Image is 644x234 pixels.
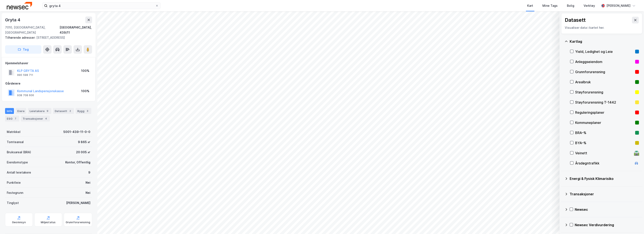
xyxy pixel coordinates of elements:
[44,116,48,121] div: 4
[575,140,633,145] div: BYA–%
[623,214,644,234] iframe: Chat Widget
[5,16,21,23] div: Gryta 4
[5,116,19,122] div: ESG
[76,150,90,155] div: 20 005 ㎡
[634,150,639,156] div: 🛣️
[575,90,633,95] div: Støyforurensning
[28,108,51,114] div: Leietakere
[76,108,91,114] div: Bygg
[623,214,644,234] div: Kontrollprogram for chat
[575,100,633,105] div: Støyforurensning T-1442
[575,79,633,85] div: Arealbruk
[60,25,92,35] div: [GEOGRAPHIC_DATA], 439/11
[7,129,20,134] div: Matrikkel
[86,180,90,185] div: Nei
[575,69,633,74] div: Grunnforurensning
[41,221,56,224] div: Miljøstatus
[575,110,633,115] div: Reguleringsplaner
[575,49,633,54] div: Yield, Ledighet og Leie
[5,61,92,66] div: Hjemmelshaver
[575,130,633,135] div: BRA–%
[5,81,92,86] div: Gårdeiere
[78,140,90,145] div: 9 865 ㎡
[584,3,595,8] div: Verktøy
[542,3,558,8] div: Mine Tags
[5,25,60,35] div: 7010, [GEOGRAPHIC_DATA], [GEOGRAPHIC_DATA]
[5,45,41,54] button: Tag
[575,120,633,125] div: Kommuneplaner
[63,129,90,134] div: 5001-439-11-0-0
[66,221,90,224] div: Grunnforurensning
[66,200,90,205] div: [PERSON_NAME]
[81,68,89,73] div: 100%
[565,25,639,30] div: Visualiser data i kartet her.
[7,140,24,145] div: Tomteareal
[5,36,36,39] span: Tilhørende adresser:
[5,108,14,114] div: Info
[575,151,632,156] div: Veinett
[7,180,21,185] div: Punktleie
[575,222,639,227] div: Newsec Verdivurdering
[7,190,23,195] div: Festegrunn
[17,94,34,97] div: 938 708 606
[527,3,533,8] div: Kart
[570,39,639,44] div: Kartlag
[45,109,50,113] div: 9
[7,170,31,175] div: Antall leietakere
[575,161,632,166] div: Årsdøgntrafikk
[7,200,19,205] div: Tinglyst
[86,190,90,195] div: Nei
[5,35,89,40] div: [STREET_ADDRESS]
[16,108,26,114] div: Eiere
[12,221,26,224] div: Geoinnsyn
[7,160,28,165] div: Eiendomstype
[7,150,31,155] div: Bruksareal (BRA)
[606,3,630,8] div: [PERSON_NAME]
[567,3,574,8] div: Bolig
[53,108,74,114] div: Datasett
[570,176,639,181] div: Energi & Fysisk Klimarisiko
[88,170,90,175] div: 9
[48,3,155,9] input: Søk på adresse, matrikkel, gårdeiere, leietakere eller personer
[65,160,90,165] div: Kontor, Offentlig
[85,109,90,113] div: 3
[575,59,633,64] div: Anleggseiendom
[21,116,50,122] div: Transaksjoner
[13,116,18,121] div: 7
[575,207,639,212] div: Newsec
[7,2,32,9] img: newsec-logo.f6e21ccffca1b3a03d2d.png
[17,73,33,77] div: 990 598 711
[570,192,639,197] div: Transaksjoner
[81,89,89,94] div: 100%
[565,17,586,23] div: Datasett
[68,109,72,113] div: 2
